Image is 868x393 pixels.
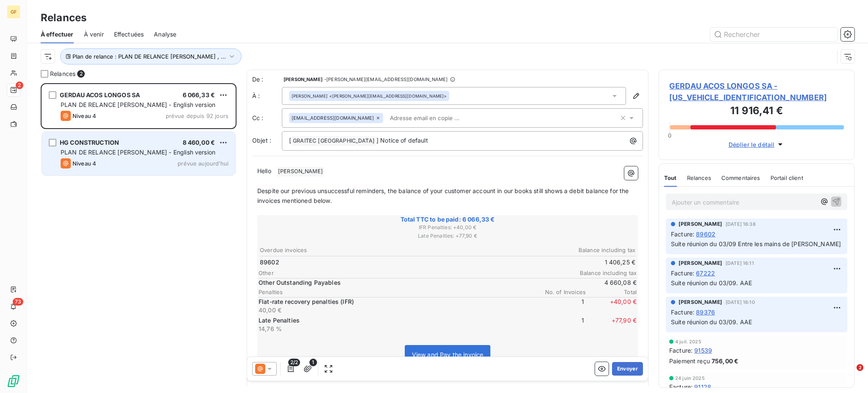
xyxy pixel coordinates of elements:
span: prévue depuis 92 jours [166,112,228,119]
th: Overdue invoices [259,246,447,255]
span: 2 [77,70,85,78]
span: 756,00 € [712,357,738,365]
span: Other [259,269,580,276]
span: 8 460,00 € [183,139,215,146]
span: [DATE] 16:10 [726,300,755,305]
th: Balance including tax [448,246,636,255]
span: Hello [257,167,271,174]
h3: 11 916,41 € [669,103,844,120]
span: [DATE] 16:38 [726,222,756,227]
span: 1 [533,316,584,333]
span: Plan de relance : PLAN DE RELANCE [PERSON_NAME] , ... [72,53,226,60]
span: 4 660,08 € [586,278,637,287]
span: 1 [533,298,584,314]
span: Suite réunion du 03/09. AAE [671,318,752,326]
span: 73 [13,298,23,306]
span: Suite réunion du 03/09 Entre les mains de [PERSON_NAME] [671,240,841,247]
span: Déplier le détail [729,140,775,149]
span: 89376 [696,308,715,317]
span: HG CONSTRUCTION [60,139,119,146]
iframe: Intercom live chat [839,364,860,385]
span: Penalties [259,289,535,295]
span: 67222 [696,269,715,278]
span: 89602 [696,230,715,239]
td: 1 406,25 € [448,258,636,267]
img: Logo LeanPay [7,374,20,388]
span: GRAITEC [GEOGRAPHIC_DATA] [292,136,376,146]
span: [DATE] 16:11 [726,261,754,266]
span: + 77,90 € [586,316,637,333]
p: Late Penalties [259,316,531,325]
span: ] Notice of default [376,137,428,144]
span: View and Pay the invoice [412,351,484,358]
span: De : [252,75,282,84]
button: Déplier le détail [726,140,787,149]
span: Late Penalties : + 77,90 € [259,232,637,240]
span: Tout [664,174,677,181]
label: Cc : [252,114,282,122]
span: [PERSON_NAME] [292,93,328,99]
span: Suite réunion du 03/09. AAE [671,279,752,286]
span: Despite our previous unsuccessful reminders, the balance of your customer account in our books st... [257,187,631,204]
span: prévue aujourd’hui [178,160,228,167]
span: 91128 [694,382,711,391]
span: GERDAU ACOS LONGOS SA [60,91,140,98]
span: No. of Invoices [535,289,586,295]
span: [PERSON_NAME] [679,220,722,228]
button: Plan de relance : PLAN DE RELANCE [PERSON_NAME] , ... [60,48,242,65]
span: Relances [50,70,75,78]
span: IFR Penalties : + 40,00 € [259,224,637,231]
span: Facture : [671,230,694,239]
span: Commentaires [721,174,760,181]
span: Niveau 4 [72,112,96,119]
span: 2/2 [288,359,300,366]
span: 1 [309,359,317,366]
span: Effectuées [114,30,144,39]
span: 24 juin 2025 [675,376,705,381]
span: PLAN DE RELANCE [PERSON_NAME] - English version [61,101,215,108]
span: [PERSON_NAME] [284,77,323,82]
span: Facture : [669,382,693,391]
span: + 40,00 € [586,298,637,314]
p: Flat-rate recovery penalties (IFR) [259,298,531,306]
span: Portail client [771,174,803,181]
input: Adresse email en copie ... [387,112,484,124]
input: Rechercher [710,28,837,41]
span: GERDAU ACOS LONGOS SA - [US_VEHICLE_IDENTIFICATION_NUMBER] [669,80,844,103]
span: Analyse [154,30,176,39]
span: - [PERSON_NAME][EMAIL_ADDRESS][DOMAIN_NAME] [324,77,448,82]
span: Facture : [669,346,693,355]
span: [PERSON_NAME] [277,167,324,177]
span: 6 066,33 € [183,91,215,98]
label: À : [252,92,282,100]
span: 0 [668,132,671,139]
span: Relances [687,174,711,181]
span: 4 juil. 2025 [675,339,701,344]
span: Facture : [671,269,694,278]
p: 14,76 % [259,325,531,333]
span: [PERSON_NAME] [679,259,722,267]
span: Total TTC to be paid: 6 066,33 € [259,215,637,224]
span: Facture : [671,308,694,317]
span: [EMAIL_ADDRESS][DOMAIN_NAME] [292,115,374,121]
h3: Relances [41,10,86,25]
span: Niveau 4 [72,160,96,167]
span: Total [586,289,637,295]
p: 40,00 € [259,306,531,314]
div: GF [7,5,20,19]
span: À venir [84,30,104,39]
span: [ [289,137,291,144]
span: [PERSON_NAME] [679,298,722,306]
span: Objet : [252,137,271,144]
span: 91539 [694,346,712,355]
div: <[PERSON_NAME][EMAIL_ADDRESS][DOMAIN_NAME]> [292,93,447,99]
span: Balance including tax [580,269,637,276]
span: PLAN DE RELANCE [PERSON_NAME] - English version [61,149,215,156]
span: 2 [16,81,23,89]
span: 2 [857,364,863,371]
span: À effectuer [41,30,74,39]
button: Envoyer [612,362,643,376]
span: 89602 [260,258,279,267]
span: Paiement reçu [669,357,710,365]
span: Other Outstanding Payables [259,278,584,287]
